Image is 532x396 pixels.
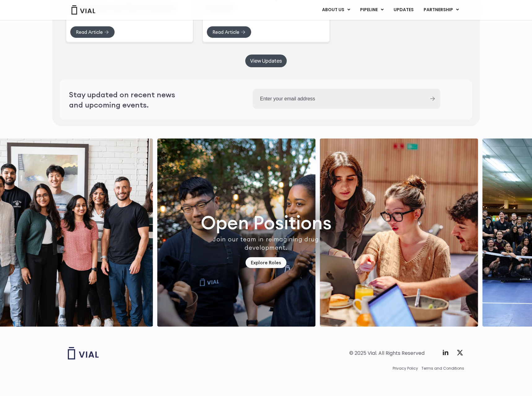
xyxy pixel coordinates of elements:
[212,30,239,34] span: Read Article
[421,366,464,371] a: Terms and Conditions
[76,30,103,34] span: Read Article
[419,5,464,15] a: PARTNERSHIPMenu Toggle
[246,257,286,268] a: Explore Roles
[70,26,115,38] a: Read Article
[68,347,99,359] img: Vial logo wih "Vial" spelled out
[389,5,418,15] a: UPDATES
[207,26,251,38] a: Read Article
[157,139,316,327] div: 1 / 7
[355,5,388,15] a: PIPELINEMenu Toggle
[245,55,287,67] a: View Updates
[69,90,190,110] h2: Stay updated on recent news and upcoming events.
[320,139,478,327] div: 2 / 7
[157,139,316,327] img: http://Group%20of%20people%20smiling%20wearing%20aprons
[349,350,425,357] div: © 2025 Vial. All Rights Reserved
[250,59,282,63] span: View Updates
[430,97,435,101] input: Submit
[393,366,418,371] a: Privacy Policy
[317,5,355,15] a: ABOUT USMenu Toggle
[253,89,425,109] input: Enter your email address
[71,5,96,15] img: Vial Logo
